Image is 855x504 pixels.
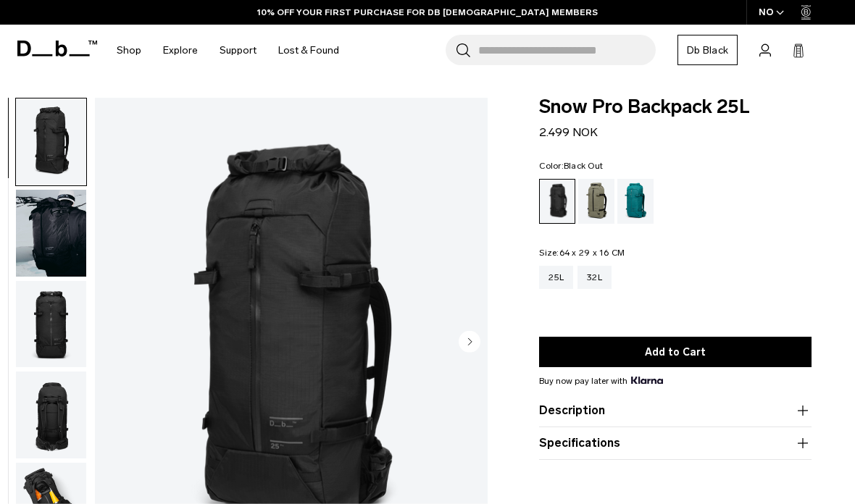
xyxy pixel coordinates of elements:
[539,434,812,452] button: Specifications
[15,371,87,459] button: Snow Pro Backpack 25L Black Out
[459,330,480,355] button: Next slide
[16,190,86,277] img: Snow Pro Backpack 25L Black Out
[539,266,573,289] a: 25L
[617,179,654,224] a: Midnight Teal
[15,280,87,369] button: Snow Pro Backpack 25L Black Out
[163,25,198,76] a: Explore
[564,161,603,171] span: Black Out
[539,179,575,224] a: Black Out
[577,266,612,289] a: 32L
[539,161,603,170] legend: Color:
[578,179,614,224] a: Mash Green
[539,337,812,367] button: Add to Cart
[15,98,87,186] button: Snow Pro Backpack 25L Black Out
[677,35,738,65] a: Db Black
[539,402,812,419] button: Description
[257,6,598,19] a: 10% OFF YOUR FIRST PURCHASE FOR DB [DEMOGRAPHIC_DATA] MEMBERS
[16,281,86,368] img: Snow Pro Backpack 25L Black Out
[539,248,625,257] legend: Size:
[117,25,141,76] a: Shop
[16,371,86,458] img: Snow Pro Backpack 25L Black Out
[106,25,350,76] nav: Main Navigation
[631,377,662,384] img: {"height" => 20, "alt" => "Klarna"}
[15,189,87,277] button: Snow Pro Backpack 25L Black Out
[539,98,812,117] span: Snow Pro Backpack 25L
[559,248,625,258] span: 64 x 29 x 16 CM
[220,25,256,76] a: Support
[278,25,339,76] a: Lost & Found
[16,98,86,185] img: Snow Pro Backpack 25L Black Out
[539,125,598,139] span: 2.499 NOK
[539,374,662,387] span: Buy now pay later with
